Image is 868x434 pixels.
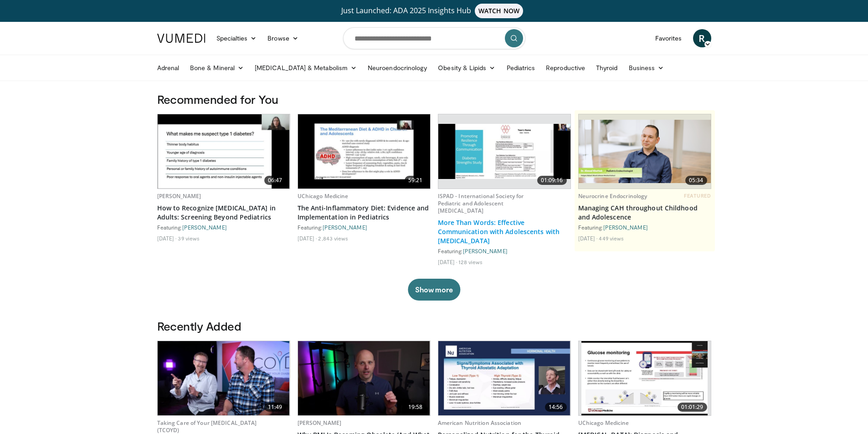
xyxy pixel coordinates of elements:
[318,235,348,242] li: 2,843 views
[298,192,349,200] a: UChicago Medicine
[438,341,570,415] img: 42c16a45-5002-468c-8e7a-5ac31df1908d.620x360_q85_upscale.jpg
[157,192,201,200] a: [PERSON_NAME]
[298,235,317,242] li: [DATE]
[159,4,710,18] a: Just Launched: ADA 2025 Insights HubWATCH NOW
[264,176,286,185] span: 06:47
[578,204,711,222] a: Managing CAH throughout Childhood and Adolescence
[578,419,629,427] a: UChicago Medicine
[362,59,432,77] a: Neuroendocrinology
[157,34,205,43] img: VuMedi Logo
[684,193,711,199] span: FEATURED
[211,29,262,47] a: Specialties
[185,59,249,77] a: Bone & Mineral
[158,114,290,189] img: e95b2d78-a6a5-4d66-8e80-a9d3fdbadc2f.620x360_q85_upscale.jpg
[157,235,177,242] li: [DATE]
[438,419,522,427] a: American Nutrition Association
[298,204,431,222] a: The Anti-Inflammatory Diet: Evidence and Implementation in Pediatrics
[298,341,430,415] img: e12e16a2-97c4-4120-ae1a-f787d7fbe166.620x360_q85_upscale.jpg
[501,59,541,77] a: Pediatrics
[685,176,707,185] span: 05:34
[438,192,524,214] a: ISPAD - International Society for Pediatric and Adolescent [MEDICAL_DATA]
[178,235,200,242] li: 39 views
[158,341,290,415] a: 11:49
[157,419,257,434] a: Taking Care of Your [MEDICAL_DATA] (TCOYD)
[579,114,711,189] a: 05:34
[438,258,457,266] li: [DATE]
[405,176,426,185] span: 59:21
[623,59,670,77] a: Business
[298,224,431,231] div: Featuring:
[599,235,624,242] li: 449 views
[438,218,571,245] a: More Than Words: Effective Communication with Adolescents with [MEDICAL_DATA]
[298,341,430,415] a: 19:58
[152,59,185,77] a: Adrenal
[475,4,523,18] span: WATCH NOW
[158,114,290,189] a: 06:47
[578,192,647,200] a: Neurocrine Endocrinology
[249,59,362,77] a: [MEDICAL_DATA] & Metabolism
[579,120,711,183] img: 56bc924d-1fb1-4cf0-9f63-435b399b5585.png.620x360_q85_upscale.png
[578,235,598,242] li: [DATE]
[579,341,711,415] a: 01:01:29
[157,319,711,333] h3: Recently Added
[603,224,648,230] a: [PERSON_NAME]
[182,224,227,230] a: [PERSON_NAME]
[693,29,711,47] a: R
[458,258,483,266] li: 128 views
[157,224,290,231] div: Featuring:
[578,224,711,231] div: Featuring:
[650,29,688,47] a: Favorites
[343,27,525,49] input: Search topics, interventions
[405,403,426,412] span: 19:58
[157,204,290,222] a: How to Recognize [MEDICAL_DATA] in Adults: Screening Beyond Pediatrics
[298,114,430,189] a: 59:21
[438,247,571,255] div: Featuring:
[581,341,708,415] img: 4f4af5ff-23a6-48e5-a98d-8840d811b843.620x360_q85_upscale.jpg
[158,341,290,415] img: 701f407d-d7aa-42a0-8a32-21ae756f5ec8.620x360_q85_upscale.jpg
[323,224,367,230] a: [PERSON_NAME]
[262,29,304,47] a: Browse
[298,114,430,189] img: 93be5401-2501-4050-aabd-42f676d9f60a.620x360_q85_upscale.jpg
[463,248,508,254] a: [PERSON_NAME]
[432,59,501,77] a: Obesity & Lipids
[540,59,591,77] a: Reproductive
[264,403,286,412] span: 11:49
[537,176,567,185] span: 01:09:16
[157,92,711,107] h3: Recommended for You
[591,59,623,77] a: Thyroid
[438,114,570,189] a: 01:09:16
[678,403,707,412] span: 01:01:29
[545,403,567,412] span: 14:56
[438,341,570,415] a: 14:56
[438,124,570,179] img: 97dda52b-b2ac-4241-99fa-2fcef8eac961.620x360_q85_upscale.jpg
[298,419,342,427] a: [PERSON_NAME]
[408,279,460,301] button: Show more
